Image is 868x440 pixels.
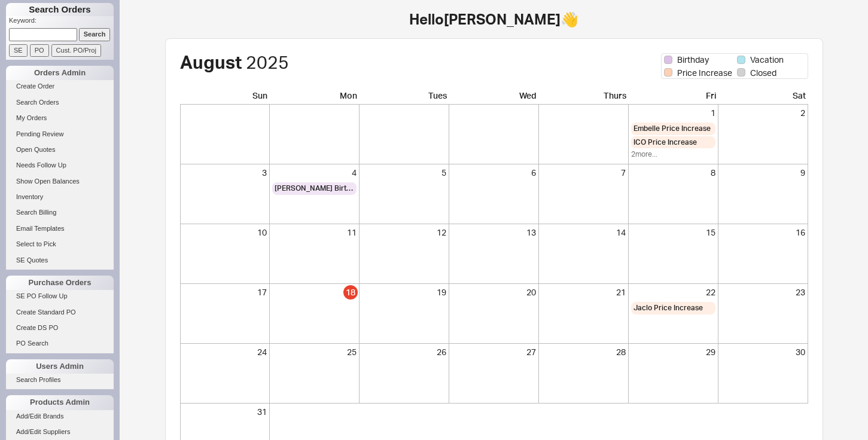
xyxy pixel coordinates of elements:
[6,143,114,156] a: Open Quotes
[6,322,114,334] a: Create DS PO
[631,107,715,119] div: 1
[631,286,715,298] div: 22
[541,167,626,179] div: 7
[182,406,267,418] div: 31
[182,346,267,358] div: 24
[30,44,49,57] input: PO
[721,167,805,179] div: 9
[6,410,114,423] a: Add/Edit Brands
[180,90,270,105] div: Sun
[182,286,267,298] div: 17
[629,90,718,105] div: Fri
[270,90,360,105] div: Mon
[677,67,732,79] span: Price Increase
[362,286,446,298] div: 19
[343,285,358,300] div: 18
[180,51,242,73] span: August
[449,90,539,105] div: Wed
[6,96,114,109] a: Search Orders
[6,374,114,386] a: Search Profiles
[6,426,114,438] a: Add/Edit Suppliers
[631,167,715,179] div: 8
[452,227,536,239] div: 13
[6,112,114,124] a: My Orders
[272,167,357,179] div: 4
[452,346,536,358] div: 27
[634,124,711,134] span: Embelle Price Increase
[452,286,536,298] div: 20
[51,44,101,57] input: Cust. PO/Proj
[182,167,267,179] div: 3
[9,44,28,57] input: SE
[750,67,776,79] span: Closed
[272,227,357,239] div: 11
[362,227,446,239] div: 12
[541,346,626,358] div: 28
[9,16,114,28] p: Keyword:
[721,107,805,119] div: 2
[246,51,289,73] span: 2025
[6,222,114,235] a: Email Templates
[272,346,357,358] div: 25
[16,130,64,137] span: Pending Review
[6,290,114,302] a: SE PO Follow Up
[6,206,114,219] a: Search Billing
[275,184,354,194] span: [PERSON_NAME] Birthday
[677,54,709,66] span: Birthday
[718,90,808,105] div: Sat
[360,90,449,105] div: Tues
[6,3,114,16] h1: Search Orders
[16,161,66,169] span: Needs Follow Up
[721,286,805,298] div: 23
[631,346,715,358] div: 29
[6,191,114,203] a: Inventory
[541,227,626,239] div: 14
[6,66,114,80] div: Orders Admin
[634,303,703,313] span: Jaclo Price Increase
[6,306,114,319] a: Create Standard PO
[539,90,629,105] div: Thurs
[6,175,114,188] a: Show Open Balances
[6,80,114,93] a: Create Order
[6,128,114,140] a: Pending Review
[6,395,114,410] div: Products Admin
[721,227,805,239] div: 16
[6,159,114,172] a: Needs Follow Up
[6,337,114,350] a: PO Search
[6,359,114,374] div: Users Admin
[182,227,267,239] div: 10
[631,149,715,160] div: 2 more...
[750,54,784,66] span: Vacation
[721,346,805,358] div: 30
[452,167,536,179] div: 6
[541,286,626,298] div: 21
[6,254,114,267] a: SE Quotes
[6,276,114,290] div: Purchase Orders
[79,28,111,41] input: Search
[6,238,114,250] a: Select to Pick
[362,167,446,179] div: 5
[634,137,697,148] span: ICO Price Increase
[631,227,715,239] div: 15
[132,12,856,26] h1: Hello [PERSON_NAME] 👋
[362,346,446,358] div: 26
